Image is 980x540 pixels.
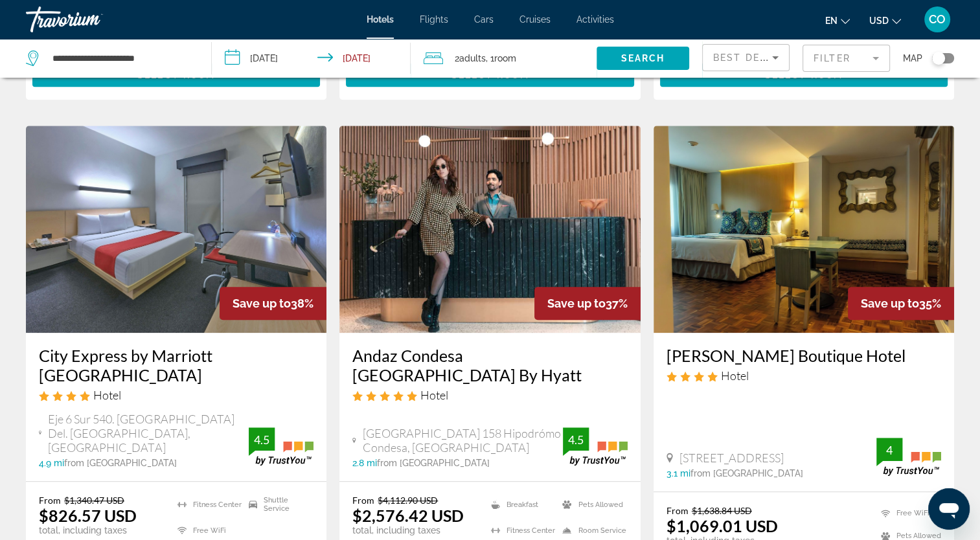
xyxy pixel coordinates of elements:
p: total, including taxes [39,525,161,535]
button: User Menu [920,6,954,33]
span: Best Deals [713,52,781,63]
a: Hotels [367,14,394,25]
span: Room [494,53,516,63]
a: Select Room [32,66,320,80]
span: 2 [455,49,486,67]
button: Search [597,47,689,70]
span: CO [929,13,946,26]
del: $1,638.84 USD [692,505,752,516]
img: trustyou-badge.svg [876,438,941,476]
span: Adults [459,53,486,63]
button: Filter [803,44,890,73]
img: Hotel image [654,126,954,333]
span: [GEOGRAPHIC_DATA] 158 Hipodrómo Condesa, [GEOGRAPHIC_DATA] [363,426,563,455]
span: USD [869,16,889,26]
ins: $2,576.42 USD [352,506,464,525]
span: Save up to [861,297,919,310]
ins: $1,069.01 USD [667,516,778,535]
img: trustyou-badge.svg [563,427,628,466]
a: Cruises [519,14,551,25]
li: Breakfast [484,495,556,514]
span: Map [903,49,922,67]
span: en [825,16,838,26]
img: Hotel image [26,126,326,333]
button: Change currency [869,11,901,30]
del: $1,340.47 USD [64,495,124,506]
div: 4 [876,442,902,458]
li: Shuttle Service [242,495,313,514]
li: Room Service [556,521,627,540]
span: 2.8 mi [352,458,377,468]
a: Cars [474,14,494,25]
button: Toggle map [922,52,954,64]
span: From [667,505,689,516]
div: 4 star Hotel [667,368,941,383]
a: City Express by Marriott [GEOGRAPHIC_DATA] [39,346,313,385]
span: from [GEOGRAPHIC_DATA] [690,468,803,478]
span: from [GEOGRAPHIC_DATA] [64,458,177,468]
span: Search [621,53,665,63]
div: 35% [848,287,954,320]
iframe: Button to launch messaging window [928,488,970,530]
button: Change language [825,11,850,30]
span: 4.9 mi [39,458,64,468]
div: 4 star Hotel [39,388,313,402]
span: Hotel [721,368,749,383]
li: Fitness Center [171,495,242,514]
button: Select Room [346,63,633,87]
a: Select Room [660,66,948,80]
span: Eje 6 Sur 540. [GEOGRAPHIC_DATA] Del. [GEOGRAPHIC_DATA], [GEOGRAPHIC_DATA] [48,412,249,455]
button: Travelers: 2 adults, 0 children [411,39,597,78]
button: Select Room [660,63,948,87]
button: Check-in date: Dec 2, 2025 Check-out date: Dec 12, 2025 [212,39,411,78]
a: Travorium [26,3,155,36]
button: Select Room [32,63,320,87]
span: Save up to [547,297,606,310]
span: From [39,495,61,506]
div: 4.5 [249,432,275,447]
span: From [352,495,374,506]
div: 38% [220,287,326,320]
div: 37% [534,287,641,320]
span: Hotel [420,388,448,402]
span: [STREET_ADDRESS] [679,451,784,465]
span: , 1 [486,49,516,67]
div: 4.5 [563,432,589,447]
a: Andaz Condesa [GEOGRAPHIC_DATA] By Hyatt [352,346,627,385]
li: Free WiFi [171,521,242,540]
a: [PERSON_NAME] Boutique Hotel [667,346,941,365]
img: trustyou-badge.svg [249,427,313,466]
span: Hotel [93,388,121,402]
li: Pets Allowed [556,495,627,514]
li: Free WiFi [874,505,941,521]
li: Fitness Center [484,521,556,540]
a: Flights [420,14,448,25]
span: from [GEOGRAPHIC_DATA] [377,458,490,468]
span: Save up to [233,297,291,310]
ins: $826.57 USD [39,506,137,525]
span: 3.1 mi [667,468,690,478]
img: Hotel image [339,126,640,333]
a: Select Room [346,66,633,80]
mat-select: Sort by [713,50,779,65]
a: Activities [576,14,614,25]
div: 5 star Hotel [352,388,627,402]
p: total, including taxes [352,525,475,535]
del: $4,112.90 USD [378,495,438,506]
